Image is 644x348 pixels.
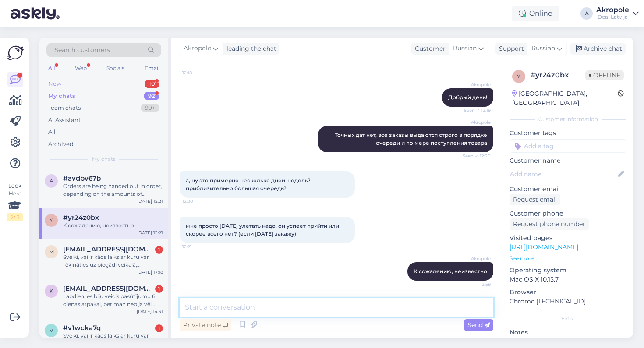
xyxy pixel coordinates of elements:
input: Add a tag [510,139,626,153]
img: Askly Logo [7,45,24,61]
div: iDeal Latvija [596,14,629,21]
span: Search customers [54,45,110,55]
span: My chats [92,155,116,163]
span: Send [467,321,490,329]
div: Sveiki, vai ir kāds laiks ar kuru var rēķināties uz piegādi veikalā [63,332,163,348]
p: Browser [510,288,626,297]
span: 12:21 [182,244,215,250]
div: Look Here [7,182,23,221]
span: 12:18 [182,70,215,76]
div: leading the chat [223,44,276,53]
span: К сожалению, неизвестно [414,268,487,275]
span: Akropole [458,255,491,262]
span: k [50,288,53,294]
p: Notes [510,328,626,337]
div: AI Assistant [48,116,81,125]
div: A [580,7,593,20]
div: 1 [155,285,163,293]
div: 99+ [141,104,159,112]
div: Extra [510,315,626,323]
div: Archive chat [570,43,626,55]
p: Chrome [TECHNICAL_ID] [510,297,626,306]
div: Request email [510,194,560,205]
div: All [46,63,57,74]
span: #yr24z0bx [63,214,99,222]
div: Customer [411,44,446,53]
span: Seen ✓ 12:19 [458,107,491,114]
div: Akropole [596,7,629,14]
span: y [517,73,520,80]
input: Add name [510,169,616,179]
div: [DATE] 14:31 [137,308,163,315]
div: 92 [144,92,159,101]
a: AkropoleiDeal Latvija [596,7,639,21]
div: К сожалению, неизвестно [63,222,163,230]
div: Archived [48,140,74,149]
span: #avdbv67b [63,174,101,182]
div: # yr24z0bx [531,70,585,80]
div: Labdien, es biju veicis pasūtījumu 6 dienas atpakaļ, bet man nebija vēl uztaisīts profils, vai ir... [63,292,163,308]
div: 10 [145,80,159,88]
div: Customer information [510,115,626,123]
p: Visited pages [510,233,626,243]
span: Russian [453,44,477,53]
span: Seen ✓ 12:20 [458,153,491,159]
span: а, ну это примерно несколько дней-недель? приблизительно большая очередь? [186,177,312,191]
p: See more ... [510,254,626,262]
div: Team chats [48,104,81,112]
span: 12:59 [458,281,491,288]
span: #v1wcka7q [63,324,101,332]
p: Customer email [510,184,626,194]
div: Orders are being handed out in order, depending on the amounts of product deliveries [63,182,163,198]
div: Online [512,6,559,21]
span: m [49,248,54,255]
span: Akropole [184,44,211,53]
a: [URL][DOMAIN_NAME] [510,243,578,251]
p: Customer tags [510,129,626,138]
div: [DATE] 12:21 [137,230,163,236]
span: y [50,217,53,223]
div: [GEOGRAPHIC_DATA], [GEOGRAPHIC_DATA] [512,89,618,108]
span: Russian [531,44,555,53]
div: 1 [155,324,163,332]
div: All [48,128,56,136]
span: 12:20 [182,198,215,205]
div: My chats [48,92,75,101]
span: Добрый день! [448,94,487,101]
span: Offline [585,70,624,80]
p: Customer phone [510,209,626,218]
span: Точных дат нет, все заказы выдаются строго в порядке очереди и по мере поступления товара [335,132,488,146]
span: k.nesko78@gmail.com [63,285,154,292]
span: Akropole [458,81,491,88]
p: Operating system [510,266,626,275]
div: New [48,80,61,88]
div: [DATE] 17:18 [137,269,163,275]
span: a [50,177,53,184]
p: Customer name [510,156,626,165]
span: v [50,327,53,334]
div: Request phone number [510,218,589,230]
div: Email [143,63,161,74]
p: Mac OS X 10.15.7 [510,275,626,284]
div: [DATE] 12:21 [137,198,163,205]
div: Support [495,44,524,53]
div: Sveiki, vai ir kāds laiks ar kuru var rēķināties uz piegādi veikalā, nedomāju kad tik ilgi priekš... [63,253,163,269]
div: Web [73,63,88,74]
span: maratseglitis7@gmail.com [63,245,154,253]
div: 2 / 3 [7,213,23,221]
span: мне просто [DATE] улетать надо, он успеет прийти или скорее всего нет? (если [DATE] закажу) [186,223,340,237]
div: Socials [105,63,126,74]
div: 1 [155,246,163,254]
div: Private note [180,319,231,331]
span: Akropole [458,119,491,125]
